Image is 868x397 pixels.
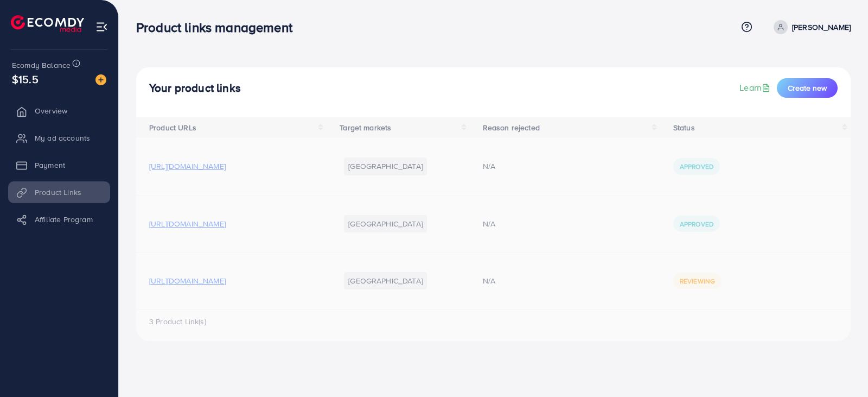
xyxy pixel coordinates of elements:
[12,60,71,71] span: Ecomdy Balance
[95,21,108,33] img: menu
[769,20,851,34] a: [PERSON_NAME]
[739,81,773,94] a: Learn
[136,20,301,35] h3: Product links management
[12,71,39,87] span: $15.5
[11,15,84,32] img: logo
[788,83,827,93] span: Create new
[777,78,838,98] button: Create new
[95,74,106,85] img: image
[792,21,851,34] p: [PERSON_NAME]
[149,81,241,95] h4: Your product links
